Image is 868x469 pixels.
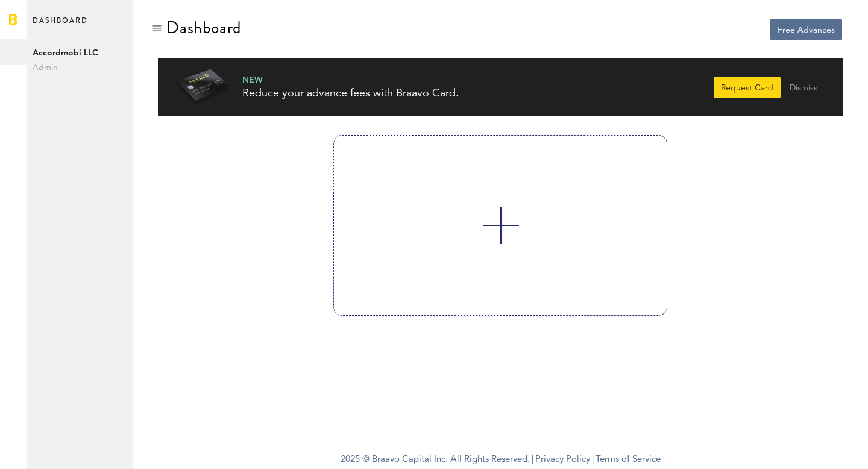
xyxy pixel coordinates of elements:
[33,13,88,39] span: Dashboard
[770,19,842,40] button: Free Advances
[176,69,230,105] img: Braavo Card
[341,451,530,469] span: 2025 © Braavo Capital Inc. All Rights Reserved.
[596,455,661,464] a: Terms of Service
[33,60,127,75] span: Admin
[535,455,590,464] a: Privacy Policy
[760,433,856,463] iframe: Відкрити віджет, в якому ви зможете знайти більше інформації
[166,18,241,37] div: Dashboard
[242,74,459,86] div: NEW
[33,46,127,60] span: Accordmobi LLC
[714,77,781,98] button: Request Card
[782,77,825,98] button: Dismiss
[242,86,459,101] div: Reduce your advance fees with Braavo Card.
